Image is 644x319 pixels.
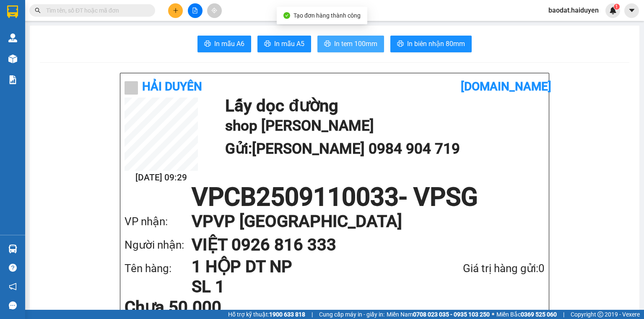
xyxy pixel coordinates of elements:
span: | [563,310,564,319]
span: Cung cấp máy in - giấy in: [319,310,384,319]
b: Hải Duyên [142,80,202,93]
span: Tạo đơn hàng thành công [293,12,361,19]
h2: shop [PERSON_NAME] [225,114,540,137]
span: copyright [597,311,603,317]
span: file-add [192,8,198,13]
span: aim [211,8,217,13]
button: printerIn mẫu A5 [257,36,311,52]
div: Chưa 50.000 [125,299,263,316]
h2: [DATE] 09:29 [125,171,198,185]
sup: 1 [614,4,620,10]
span: Hỗ trợ kỹ thuật: [228,310,305,319]
img: solution-icon [8,75,17,84]
span: | [312,310,313,319]
span: notification [9,283,17,291]
h1: VIỆT 0926 816 333 [192,233,528,257]
span: plus [173,8,179,13]
h1: 1 HỘP DT NP [192,257,418,277]
button: file-add [188,3,203,18]
input: Tìm tên, số ĐT hoặc mã đơn [46,6,145,15]
button: plus [168,3,183,18]
span: In biên nhận 80mm [407,39,465,49]
span: printer [204,40,211,48]
span: Miền Bắc [496,310,557,319]
div: VP nhận: [125,213,192,230]
span: Miền Nam [387,310,490,319]
span: 1 [615,4,618,10]
span: printer [397,40,404,48]
img: warehouse-icon [8,54,17,63]
span: message [9,301,17,309]
span: printer [264,40,271,48]
span: In mẫu A5 [274,39,304,49]
div: Người nhận: [125,237,192,254]
h1: Gửi: [PERSON_NAME] 0984 904 719 [225,137,540,160]
img: warehouse-icon [8,33,17,42]
button: printerIn mẫu A6 [197,36,251,52]
h1: VP VP [GEOGRAPHIC_DATA] [192,210,528,233]
button: aim [207,3,222,18]
span: caret-down [628,7,636,14]
span: printer [324,40,331,48]
button: printerIn tem 100mm [317,36,384,52]
h1: VPCB2509110033 - VPSG [125,185,545,210]
span: ⚪️ [492,313,494,316]
span: check-circle [283,12,290,19]
span: In tem 100mm [334,39,377,49]
button: printerIn biên nhận 80mm [390,36,472,52]
h1: SL 1 [192,277,418,297]
strong: 1900 633 818 [269,311,305,318]
strong: 0369 525 060 [521,311,557,318]
span: In mẫu A6 [214,39,244,49]
div: Giá trị hàng gửi: 0 [418,260,545,277]
b: [DOMAIN_NAME] [461,80,551,93]
img: warehouse-icon [8,244,17,253]
span: baodat.haiduyen [542,5,605,15]
button: caret-down [624,3,639,18]
span: search [35,8,41,13]
div: Tên hàng: [125,260,192,277]
h1: Lấy dọc đường [225,98,540,114]
span: question-circle [9,264,17,272]
img: logo-vxr [7,5,18,18]
strong: 0708 023 035 - 0935 103 250 [413,311,490,318]
img: icon-new-feature [609,7,617,14]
